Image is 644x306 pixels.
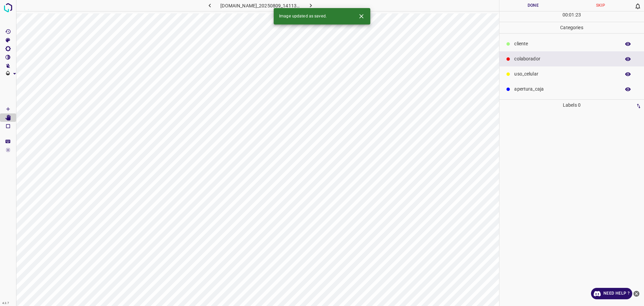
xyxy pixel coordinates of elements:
p: Labels 0 [501,100,642,111]
p: apertura_caja [514,86,617,93]
div: : : [562,11,581,22]
div: colaborador [499,51,644,66]
div: uso_celular [499,66,644,82]
p: uso_celular [514,70,617,78]
p: 00 [562,11,568,18]
p: colaborador [514,55,617,62]
div: 4.3.7 [1,301,11,306]
h6: [DOMAIN_NAME]_20250809_141137_000002220.jpg [220,2,300,11]
p: Categories [499,22,644,33]
div: ​​cliente [499,36,644,51]
button: Close [355,10,368,22]
span: Image updated as saved. [279,13,327,19]
button: close-help [632,288,641,299]
div: apertura_caja [499,82,644,97]
a: Need Help ? [591,288,632,299]
p: 01 [569,11,574,18]
img: logo [2,2,14,14]
p: ​​cliente [514,40,617,47]
p: 23 [576,11,581,18]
